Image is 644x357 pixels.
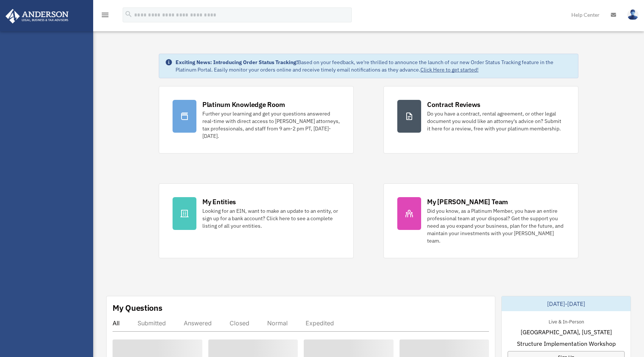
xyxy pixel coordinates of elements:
[543,317,590,325] div: Live & In-Person
[113,319,120,327] div: All
[176,59,572,73] div: Based on your feedback, we're thrilled to announce the launch of our new Order Status Tracking fe...
[427,197,508,206] div: My [PERSON_NAME] Team
[427,100,480,109] div: Contract Reviews
[427,207,565,244] div: Did you know, as a Platinum Member, you have an entire professional team at your disposal? Get th...
[202,197,236,206] div: My Entities
[202,207,340,230] div: Looking for an EIN, want to make an update to an entity, or sign up for a bank account? Click her...
[101,13,110,19] a: menu
[202,110,340,140] div: Further your learning and get your questions answered real-time with direct access to [PERSON_NAM...
[383,86,578,154] a: Contract Reviews Do you have a contract, rental agreement, or other legal document you would like...
[383,183,578,258] a: My [PERSON_NAME] Team Did you know, as a Platinum Member, you have an entire professional team at...
[230,319,249,327] div: Closed
[306,319,334,327] div: Expedited
[124,10,133,18] i: search
[517,339,616,348] span: Structure Implementation Workshop
[420,66,479,73] a: Click Here to get started!
[502,296,631,311] div: [DATE]-[DATE]
[627,9,638,20] img: User Pic
[101,10,110,19] i: menu
[267,319,288,327] div: Normal
[3,9,71,23] img: Anderson Advisors Platinum Portal
[138,319,166,327] div: Submitted
[521,328,612,337] span: [GEOGRAPHIC_DATA], [US_STATE]
[202,100,285,109] div: Platinum Knowledge Room
[159,86,354,154] a: Platinum Knowledge Room Further your learning and get your questions answered real-time with dire...
[184,319,212,327] div: Answered
[176,59,298,66] strong: Exciting News: Introducing Order Status Tracking!
[113,302,162,313] div: My Questions
[427,110,565,132] div: Do you have a contract, rental agreement, or other legal document you would like an attorney's ad...
[159,183,354,258] a: My Entities Looking for an EIN, want to make an update to an entity, or sign up for a bank accoun...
